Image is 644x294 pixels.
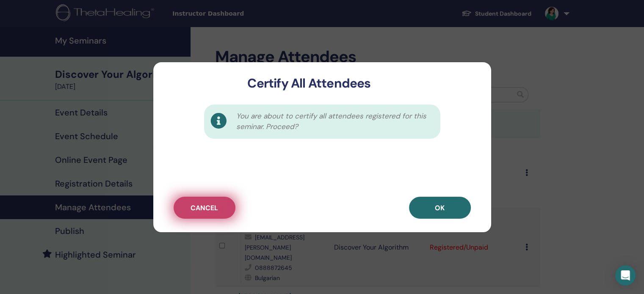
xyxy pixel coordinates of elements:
[435,203,445,212] span: OK
[167,76,452,91] h3: Certify All Attendees
[409,197,471,219] button: OK
[236,111,431,132] span: You are about to certify all attendees registered for this seminar. Proceed?
[174,197,235,219] button: Cancel
[191,203,218,212] span: Cancel
[615,265,636,286] div: Open Intercom Messenger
